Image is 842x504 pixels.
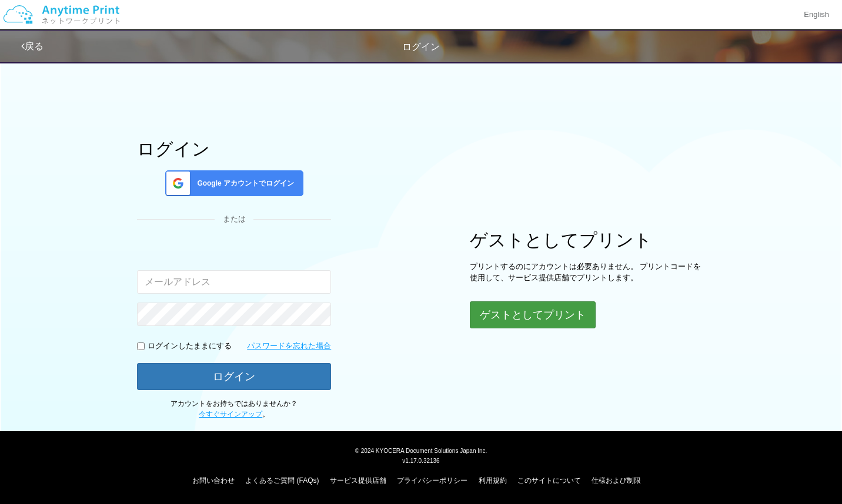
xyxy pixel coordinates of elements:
[137,399,331,419] p: アカウントをお持ちではありませんか？
[192,179,294,189] span: Google アカウントでログイン
[137,139,331,159] h1: ログイン
[592,476,641,485] a: 仕様および制限
[199,410,269,418] span: 。
[470,230,705,250] h1: ゲストとしてプリント
[137,270,331,294] input: メールアドレス
[245,476,319,485] a: よくあるご質問 (FAQs)
[192,476,235,485] a: お問い合わせ
[479,476,507,485] a: 利用規約
[199,410,262,418] a: 今すぐサインアップ
[148,341,232,352] p: ログインしたままにする
[21,41,44,51] a: 戻る
[397,476,467,485] a: プライバシーポリシー
[402,42,440,52] span: ログイン
[470,301,596,328] button: ゲストとしてプリント
[137,214,331,225] div: または
[402,457,439,464] span: v1.17.0.32136
[247,341,331,352] a: パスワードを忘れた場合
[517,476,581,485] a: このサイトについて
[470,261,705,283] p: プリントするのにアカウントは必要ありません。 プリントコードを使用して、サービス提供店舗でプリントします。
[137,363,331,390] button: ログイン
[355,446,487,454] span: © 2024 KYOCERA Document Solutions Japan Inc.
[330,476,386,485] a: サービス提供店舗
